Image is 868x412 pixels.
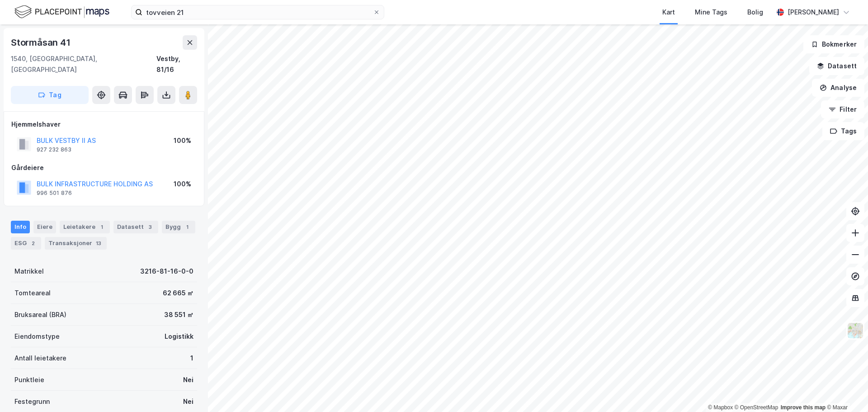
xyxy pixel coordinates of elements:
div: Leietakere [60,221,110,233]
a: Mapbox [708,404,733,411]
button: Bokmerker [803,35,864,53]
a: OpenStreetMap [735,404,778,411]
div: Festegrunn [14,396,50,407]
img: logo.f888ab2527a4732fd821a326f86c7f29.svg [14,4,109,20]
div: 2 [28,239,38,248]
div: 3216-81-16-0-0 [140,266,193,277]
iframe: Chat Widget [823,369,868,412]
input: Søk på adresse, matrikkel, gårdeiere, leietakere eller personer [142,5,373,19]
div: ESG [11,237,41,250]
div: 13 [94,239,103,248]
div: Nei [183,396,193,407]
div: Mine Tags [695,7,727,18]
button: Filter [821,100,864,118]
div: Info [11,221,30,233]
div: 1540, [GEOGRAPHIC_DATA], [GEOGRAPHIC_DATA] [11,53,156,75]
div: 3 [146,223,155,232]
div: Stormåsan 41 [11,35,72,50]
div: Datasett [113,221,158,233]
button: Tags [822,122,864,140]
div: 1 [190,353,193,364]
div: 996 501 876 [37,189,72,197]
div: 1 [97,223,106,232]
button: Analyse [812,79,864,97]
div: Transaksjoner [45,237,107,250]
div: Nei [183,374,193,385]
div: Bygg [162,221,195,233]
img: Z [847,322,864,339]
div: Logistikk [165,331,193,342]
div: Bruksareal (BRA) [14,309,66,320]
div: Vestby, 81/16 [156,53,197,75]
div: Punktleie [14,374,44,385]
div: Eiere [33,221,56,233]
div: 100% [174,179,191,189]
div: Eiendomstype [14,331,60,342]
div: 62 665 ㎡ [163,288,193,298]
div: Tomteareal [14,288,51,298]
div: Gårdeiere [11,162,197,173]
button: Tag [11,86,89,104]
div: 100% [174,135,191,146]
a: Improve this map [781,404,826,411]
div: 927 232 863 [37,146,71,153]
div: Hjemmelshaver [11,119,197,130]
div: 1 [183,223,192,232]
div: Matrikkel [14,266,44,277]
div: Antall leietakere [14,353,66,364]
div: Bolig [747,7,763,18]
div: 38 551 ㎡ [164,309,193,320]
button: Datasett [809,57,864,75]
div: Kart [662,7,675,18]
div: [PERSON_NAME] [788,7,839,18]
